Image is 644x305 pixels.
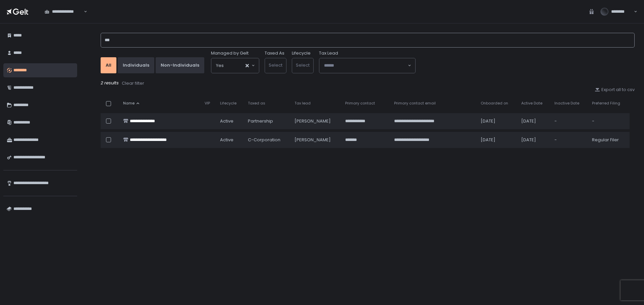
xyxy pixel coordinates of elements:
[554,118,584,124] div: -
[216,62,224,69] span: Yes
[554,101,579,106] span: Inactive Date
[481,101,508,106] span: Onboarded on
[554,137,584,143] div: -
[592,118,626,124] div: -
[394,101,436,106] span: Primary contact email
[220,137,233,143] span: active
[161,62,199,68] div: Non-Individuals
[101,57,116,73] button: All
[121,80,145,87] button: Clear filter
[248,118,286,124] div: Partnership
[101,80,635,87] div: 2 results
[521,137,546,143] div: [DATE]
[211,50,249,56] span: Managed by Gelt
[118,57,154,73] button: Individuals
[592,137,626,143] div: Regular Filer
[123,101,135,106] span: Name
[319,58,415,73] div: Search for option
[521,101,542,106] span: Active Date
[248,101,265,106] span: Taxed as
[220,118,233,124] span: active
[224,62,245,69] input: Search for option
[265,50,284,56] label: Taxed As
[269,62,282,68] span: Select
[248,137,286,143] div: C-Corporation
[156,57,204,73] button: Non-Individuals
[296,62,310,68] span: Select
[324,62,407,69] input: Search for option
[345,101,375,106] span: Primary contact
[123,62,149,68] div: Individuals
[481,137,513,143] div: [DATE]
[294,118,337,124] div: [PERSON_NAME]
[521,118,546,124] div: [DATE]
[595,87,635,93] button: Export all to csv
[122,80,144,86] div: Clear filter
[481,118,513,124] div: [DATE]
[40,5,87,19] div: Search for option
[294,101,311,106] span: Tax lead
[205,101,210,106] span: VIP
[319,50,338,56] span: Tax Lead
[106,62,111,68] div: All
[220,101,236,106] span: Lifecycle
[592,101,620,106] span: Preferred Filing
[292,50,311,56] label: Lifecycle
[246,64,249,67] button: Clear Selected
[294,137,337,143] div: [PERSON_NAME]
[211,58,259,73] div: Search for option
